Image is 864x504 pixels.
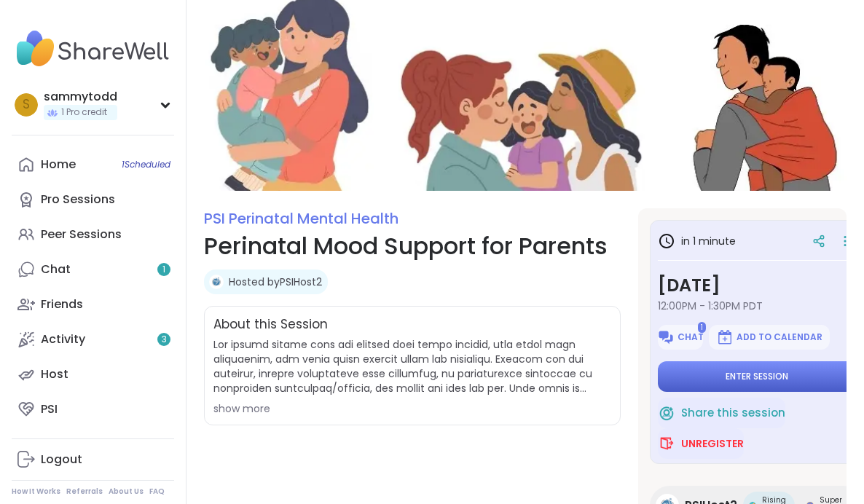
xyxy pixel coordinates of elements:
span: 1 Pro credit [61,106,107,119]
div: Chat [41,261,71,277]
a: Activity3 [12,322,174,357]
h2: About this Session [213,315,328,334]
a: Referrals [66,487,103,497]
a: PSI [12,392,174,427]
a: Pro Sessions [12,182,174,217]
span: 12:00PM - 1:30PM PDT [658,299,855,313]
span: Enter session [726,371,788,382]
a: PSI Perinatal Mental Health [204,208,398,229]
div: sammytodd [44,89,117,105]
div: PSI [41,401,58,417]
div: Friends [41,296,83,312]
span: Share this session [681,405,785,422]
img: PSIHost2 [209,275,224,289]
a: Logout [12,442,174,477]
button: Chat [658,325,703,350]
h3: [DATE] [658,272,855,299]
span: Add to Calendar [737,331,822,343]
img: ShareWell Logomark [716,328,734,346]
button: Add to Calendar [709,325,830,350]
span: Unregister [681,436,744,451]
a: Friends [12,287,174,322]
span: 3 [162,334,167,346]
a: Hosted byPSIHost2 [229,275,322,289]
img: ShareWell Logomark [658,404,675,422]
a: How It Works [12,487,60,497]
span: Lor ipsumd sitame cons adi elitsed doei tempo incidid, utla etdol magn aliquaenim, adm venia quis... [213,337,611,395]
button: Unregister [658,428,744,459]
span: 1 [698,322,706,333]
h3: in 1 minute [658,232,736,250]
span: 1 [162,264,165,276]
button: Enter session [658,361,855,392]
a: Home1Scheduled [12,147,174,182]
div: Home [41,157,76,173]
a: Peer Sessions [12,217,174,252]
span: Chat [678,331,704,343]
div: show more [213,401,611,416]
div: Pro Sessions [41,192,115,208]
img: ShareWell Logomark [657,328,675,346]
h1: Perinatal Mood Support for Parents [204,229,621,264]
div: Activity [41,331,85,347]
div: Logout [41,452,82,468]
a: FAQ [149,487,165,497]
div: Host [41,366,68,382]
span: s [23,95,30,114]
img: ShareWell Logomark [658,435,675,452]
a: Host [12,357,174,392]
img: ShareWell Nav Logo [12,23,174,74]
span: 1 Scheduled [122,159,170,170]
button: Share this session [658,398,785,428]
a: About Us [109,487,144,497]
div: Peer Sessions [41,227,122,243]
a: Chat1 [12,252,174,287]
